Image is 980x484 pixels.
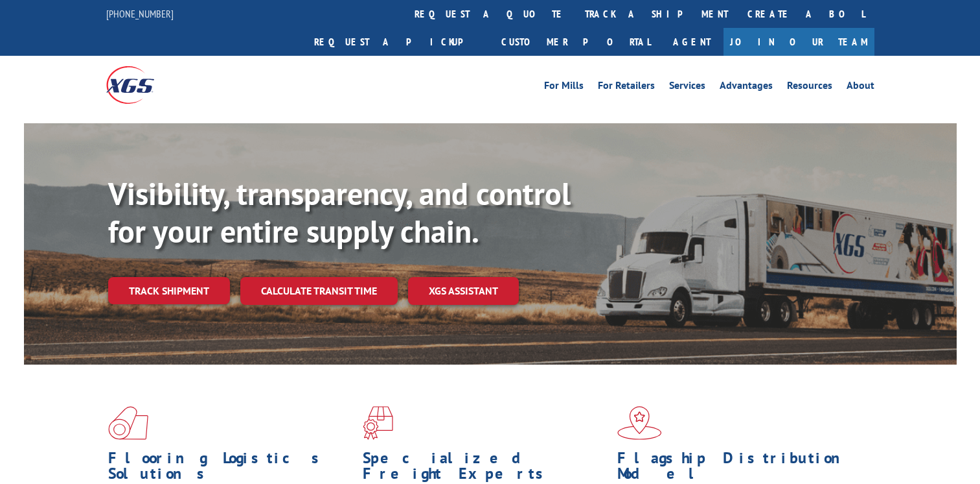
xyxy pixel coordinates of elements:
[492,28,660,56] a: Customer Portal
[240,277,398,305] a: Calculate transit time
[363,406,393,440] img: xgs-icon-focused-on-flooring-red
[106,7,174,20] a: [PHONE_NUMBER]
[108,406,148,440] img: xgs-icon-total-supply-chain-intelligence-red
[304,28,492,56] a: Request a pickup
[724,28,874,56] a: Join Our Team
[847,80,874,95] a: About
[108,173,571,251] b: Visibility, transparency, and control for your entire supply chain.
[408,277,519,305] a: XGS ASSISTANT
[720,80,773,95] a: Advantages
[617,406,662,440] img: xgs-icon-flagship-distribution-model-red
[787,80,832,95] a: Resources
[660,28,724,56] a: Agent
[669,80,705,95] a: Services
[598,80,655,95] a: For Retailers
[108,277,230,304] a: Track shipment
[544,80,584,95] a: For Mills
